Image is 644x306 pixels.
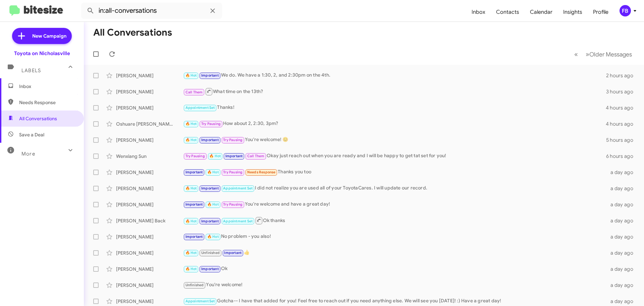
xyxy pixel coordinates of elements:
span: More [21,151,35,157]
div: [PERSON_NAME] [116,185,183,192]
div: [PERSON_NAME] [116,298,183,305]
div: How about 2, 2:30, 3pm? [183,120,606,128]
span: 🔥 Hot [207,234,219,239]
a: New Campaign [12,28,72,44]
span: Needs Response [19,99,76,106]
div: You're welcome! [183,281,606,289]
span: Older Messages [589,51,632,58]
span: Try Pausing [223,202,243,207]
button: FB [614,5,637,16]
div: 5 hours ago [606,137,639,143]
a: Profile [588,2,614,22]
div: a day ago [606,185,639,192]
span: Inbox [19,83,76,90]
span: « [574,50,578,58]
div: Thanks you too [183,168,606,176]
span: Appointment Set [185,105,215,110]
div: Gotcha-- I have that added for you! Feel free to reach out if you need anything else. We will see... [183,297,606,305]
div: We do. We have a 1:30, 2, and 2:30pm on the 4th. [183,72,606,79]
span: Save a Deal [19,131,44,138]
div: [PERSON_NAME] [116,266,183,272]
span: » [586,50,589,58]
span: Important [185,170,203,174]
span: Unfinished [185,283,204,287]
button: Next [582,47,636,61]
span: Important [224,251,241,255]
div: Ok thanks [183,216,606,225]
span: Try Pausing [185,154,205,158]
span: Important [225,154,243,158]
button: Previous [570,47,582,61]
div: Thanks! [183,104,606,112]
div: 3 hours ago [606,88,639,95]
span: Labels [21,68,41,74]
span: Important [201,73,219,78]
span: Appointment Set [223,186,253,190]
div: You're welcome! 😊 [183,136,606,144]
span: Important [201,138,219,142]
div: No problem - you also! [183,233,606,241]
div: Ok [183,265,606,273]
div: Wenxiang Sun [116,153,183,160]
div: 2 hours ago [606,72,639,79]
div: [PERSON_NAME] [116,72,183,79]
h1: All Conversations [93,27,172,38]
span: 🔥 Hot [185,251,197,255]
nav: Page navigation example [571,47,636,61]
span: Try Pausing [201,122,221,126]
a: Calendar [525,2,558,22]
div: a day ago [606,217,639,224]
span: Needs Response [247,170,276,174]
span: 🔥 Hot [185,122,197,126]
div: a day ago [606,250,639,256]
div: a day ago [606,169,639,176]
span: New Campaign [32,33,66,39]
span: Call Them [185,90,203,94]
div: I did not realize you are used all of your ToyotaCares. I will update our record. [183,184,606,192]
div: Toyota on Nicholasville [14,50,70,57]
span: 🔥 Hot [185,267,197,271]
div: a day ago [606,201,639,208]
span: Important [185,234,203,239]
input: Search [81,3,222,19]
span: 🔥 Hot [185,186,197,190]
div: Oshuare [PERSON_NAME] [116,121,183,127]
span: 🔥 Hot [185,138,197,142]
div: [PERSON_NAME] [116,282,183,289]
div: 4 hours ago [606,121,639,127]
div: 4 hours ago [606,104,639,111]
span: Try Pausing [223,170,243,174]
div: [PERSON_NAME] [116,88,183,95]
div: 6 hours ago [606,153,639,160]
span: Important [201,267,219,271]
span: 🔥 Hot [209,154,221,158]
div: [PERSON_NAME] [116,137,183,143]
div: [PERSON_NAME] [116,250,183,256]
div: [PERSON_NAME] [116,201,183,208]
span: Important [185,202,203,207]
div: [PERSON_NAME] [116,233,183,240]
div: What time on the 13th? [183,87,606,96]
div: Okay just reach out when you are ready and I will be happy to get tat set for you! [183,152,606,160]
span: 🔥 Hot [207,202,219,207]
a: Insights [558,2,588,22]
span: Unfinished [201,251,220,255]
div: a day ago [606,282,639,289]
span: 🔥 Hot [185,73,197,78]
span: 🔥 Hot [185,219,197,223]
a: Inbox [466,2,491,22]
div: a day ago [606,233,639,240]
div: 👍 [183,249,606,257]
span: Call Them [247,154,265,158]
div: FB [620,5,631,16]
span: All Conversations [19,115,57,122]
span: 🔥 Hot [207,170,219,174]
a: Contacts [491,2,525,22]
span: Important [201,186,219,190]
div: a day ago [606,266,639,272]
